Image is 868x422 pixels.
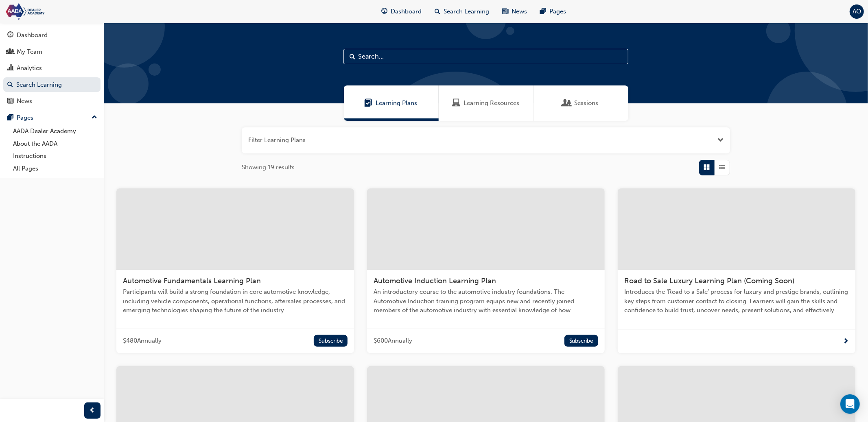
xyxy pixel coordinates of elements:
[7,65,13,72] span: chart-icon
[840,394,860,414] div: Open Intercom Messenger
[123,287,348,315] span: Participants will build a strong foundation in core automotive knowledge, including vehicle compo...
[512,7,527,16] span: News
[7,114,13,122] span: pages-icon
[10,162,101,175] a: All Pages
[502,7,508,17] span: news-icon
[17,63,42,73] div: Analytics
[624,287,849,315] span: Introduces the ‘Road to a Sale’ process for luxury and prestige brands, outlining key steps from ...
[549,7,566,16] span: Pages
[343,49,628,64] input: Search...
[17,96,32,106] div: News
[717,136,724,145] button: Open the filter
[464,98,519,108] span: Learning Resources
[3,61,101,76] a: Analytics
[374,336,412,345] span: $ 600 Annually
[533,85,628,121] a: SessionsSessions
[3,110,101,125] button: Pages
[618,188,855,353] a: Road to Sale Luxury Learning Plan (Coming Soon)Introduces the ‘Road to a Sale’ process for luxury...
[435,7,440,17] span: search-icon
[92,112,97,123] span: up-icon
[10,138,101,150] a: About the AADA
[123,276,261,285] span: Automotive Fundamentals Learning Plan
[10,125,101,138] a: AADA Dealer Academy
[365,98,373,108] span: Learning Plans
[17,31,48,40] div: Dashboard
[3,26,101,110] button: DashboardMy TeamAnalyticsSearch LearningNews
[10,150,101,162] a: Instructions
[374,276,496,285] span: Automotive Induction Learning Plan
[719,163,726,172] span: List
[624,276,794,285] span: Road to Sale Luxury Learning Plan (Coming Soon)
[704,163,710,172] span: Grid
[391,7,422,16] span: Dashboard
[314,335,348,347] button: Subscribe
[540,7,546,17] span: pages-icon
[374,287,598,315] span: An introductory course to the automotive industry foundations. The Automotive Induction training ...
[439,85,533,121] a: Learning ResourcesLearning Resources
[17,47,42,57] div: My Team
[563,98,571,108] span: Sessions
[444,7,489,16] span: Search Learning
[7,81,13,89] span: search-icon
[3,77,101,92] a: Search Learning
[381,7,387,17] span: guage-icon
[850,4,864,19] button: AO
[90,406,96,416] span: prev-icon
[344,85,439,121] a: Learning PlansLearning Plans
[242,163,295,172] span: Showing 19 results
[367,188,605,353] a: Automotive Induction Learning PlanAn introductory course to the automotive industry foundations. ...
[853,7,861,16] span: AO
[17,113,33,122] div: Pages
[533,3,573,20] a: pages-iconPages
[496,3,533,20] a: news-iconNews
[564,335,598,347] button: Subscribe
[843,337,849,347] span: next-icon
[116,188,354,353] a: Automotive Fundamentals Learning PlanParticipants will build a strong foundation in core automoti...
[4,2,98,21] img: Trak
[7,98,13,105] span: news-icon
[428,3,496,20] a: search-iconSearch Learning
[350,52,355,61] span: Search
[7,32,13,39] span: guage-icon
[123,336,162,345] span: $ 480 Annually
[3,94,101,109] a: News
[375,3,428,20] a: guage-iconDashboard
[7,48,13,56] span: people-icon
[376,98,418,108] span: Learning Plans
[3,44,101,59] a: My Team
[575,98,599,108] span: Sessions
[452,98,460,108] span: Learning Resources
[3,28,101,43] a: Dashboard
